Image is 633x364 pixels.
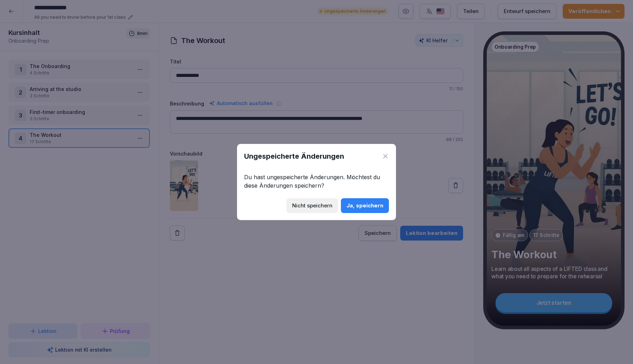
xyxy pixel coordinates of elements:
p: Du hast ungespeicherte Änderungen. Möchtest du diese Änderungen speichern? [244,173,389,190]
button: Ja, speichern [341,198,389,213]
div: Ja, speichern [347,202,383,210]
div: Nicht speichern [292,202,332,210]
h1: Ungespeicherte Änderungen [244,151,344,162]
button: Nicht speichern [286,198,338,213]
